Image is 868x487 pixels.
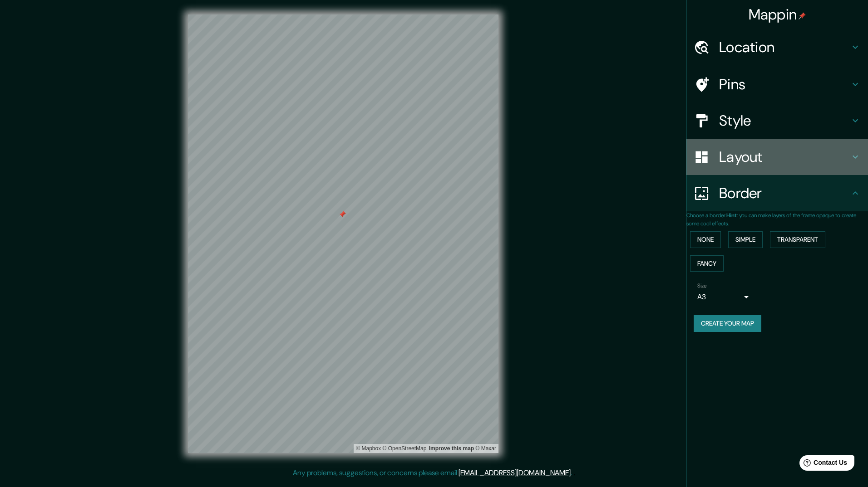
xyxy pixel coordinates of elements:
[690,231,721,248] button: None
[686,66,868,102] div: Pins
[383,445,427,452] a: OpenStreetMap
[770,231,825,248] button: Transparent
[697,290,752,304] div: A3
[719,38,850,56] h4: Location
[356,445,381,452] a: Mapbox
[719,75,850,93] h4: Pins
[694,315,761,332] button: Create your map
[573,468,575,478] div: .
[726,212,737,219] b: Hint
[799,12,806,19] img: pin-icon.png
[697,282,707,290] label: Size
[429,445,474,452] a: Map feedback
[188,15,498,453] canvas: Map
[686,139,868,175] div: Layout
[719,112,850,130] h4: Style
[686,175,868,211] div: Border
[293,468,572,478] p: Any problems, suggestions, or concerns please email .
[686,211,868,228] p: Choose a border. : you can make layers of the frame opaque to create some cool effects.
[787,452,858,477] iframe: Help widget launcher
[749,5,806,24] h4: Mappin
[719,148,850,166] h4: Layout
[686,102,868,139] div: Style
[728,231,763,248] button: Simple
[686,29,868,65] div: Location
[719,184,850,202] h4: Border
[572,468,573,478] div: .
[690,255,724,272] button: Fancy
[475,445,496,452] a: Maxar
[459,468,571,477] a: [EMAIL_ADDRESS][DOMAIN_NAME]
